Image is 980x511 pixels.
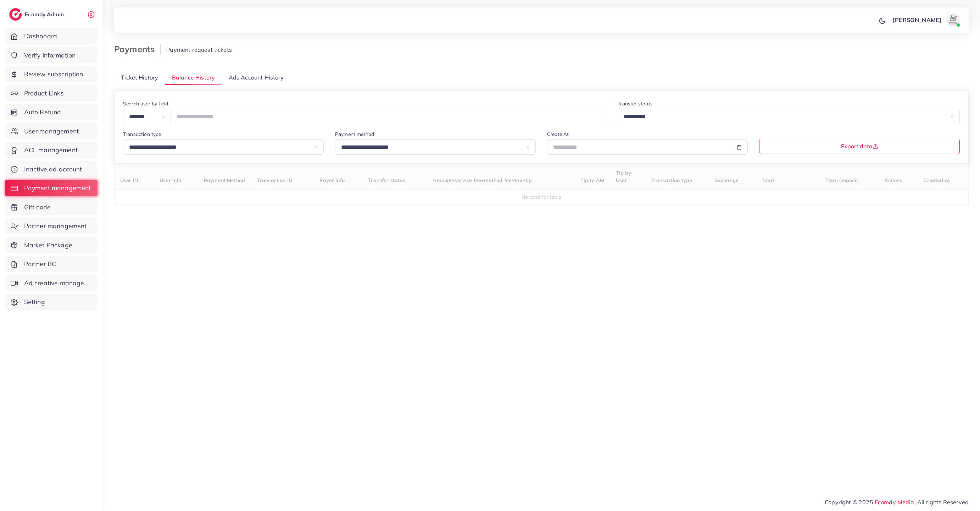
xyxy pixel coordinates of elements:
a: Partner BC [5,256,98,272]
span: Partner management [24,221,87,231]
img: avatar [946,13,960,27]
span: Review subscription [24,70,83,79]
span: Payment request tickets [166,46,232,53]
a: Review subscription [5,66,98,82]
h2: Ecomdy Admin [25,11,66,18]
a: User management [5,123,98,139]
a: Gift code [5,199,98,215]
h3: Payments [114,44,161,54]
span: Product Links [24,89,64,98]
a: Payment management [5,180,98,196]
span: Copyright © 2025 [825,498,969,506]
span: ACL management [24,145,78,155]
span: Ads Account History [229,73,284,82]
label: Search user by field [123,100,168,107]
span: Ticket History [121,73,158,82]
a: logoEcomdy Admin [9,8,66,21]
a: Ecomdy Media [875,499,914,506]
label: Transaction type [123,131,161,138]
a: Auto Refund [5,104,98,120]
span: Verify information [24,51,76,60]
span: , All rights Reserved [914,498,969,506]
span: Partner BC [24,259,56,269]
a: Inactive ad account [5,161,98,177]
label: Payment method [335,131,374,138]
a: Setting [5,294,98,310]
a: Dashboard [5,28,98,44]
a: Product Links [5,85,98,101]
span: User management [24,127,79,136]
a: Partner management [5,218,98,234]
a: [PERSON_NAME]avatar [889,13,963,27]
span: Balance History [172,73,215,82]
a: Market Package [5,237,98,253]
span: Inactive ad account [24,165,82,174]
span: Export data [841,143,878,149]
a: Verify information [5,47,98,64]
button: Export data [759,139,960,154]
label: Transfer status [618,100,652,107]
span: Gift code [24,203,51,212]
a: ACL management [5,142,98,158]
span: Dashboard [24,32,57,41]
img: logo [9,8,22,21]
span: Setting [24,297,45,307]
label: Create At [547,131,569,138]
span: Auto Refund [24,108,61,117]
span: Payment management [24,183,91,193]
a: Ad creative management [5,275,98,291]
p: [PERSON_NAME] [893,16,941,24]
span: Market Package [24,241,72,250]
span: Ad creative management [24,279,92,288]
